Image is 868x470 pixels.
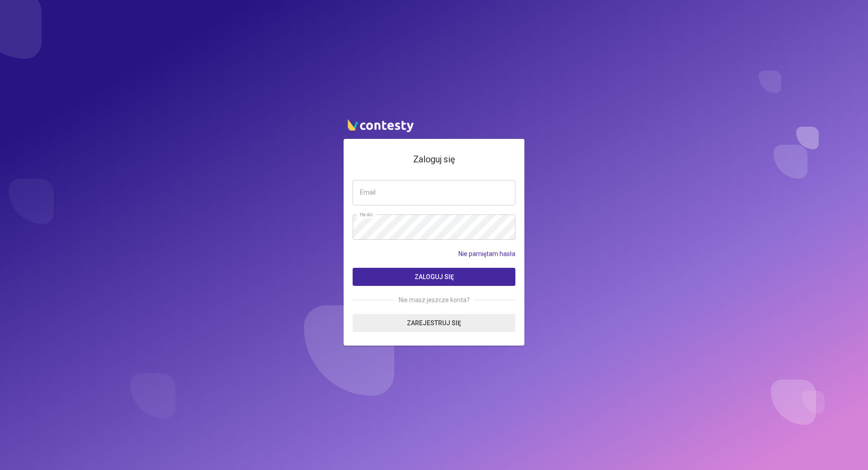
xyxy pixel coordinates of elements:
span: Nie masz jeszcze konta? [394,295,474,305]
button: Zaloguj się [353,268,515,286]
a: Nie pamiętam hasła [458,249,515,259]
h4: Zaloguj się [353,152,515,166]
span: Zaloguj się [415,273,454,280]
img: contesty logo [344,115,416,134]
a: Zarejestruj się [353,314,515,332]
